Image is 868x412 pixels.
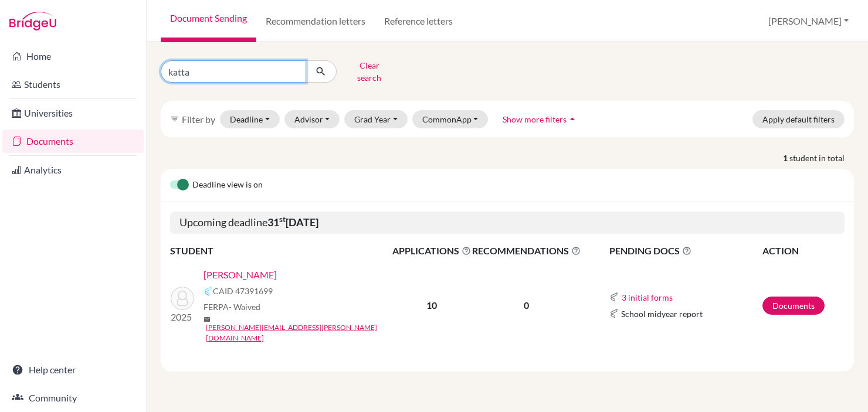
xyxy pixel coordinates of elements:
b: 31 [DATE] [267,216,318,229]
i: arrow_drop_up [567,113,578,125]
img: Bridge-U [9,12,56,30]
p: 0 [472,298,581,312]
i: filter_list [170,114,179,124]
span: Filter by [182,114,215,125]
a: Analytics [2,158,144,182]
button: Deadline [220,110,280,128]
span: RECOMMENDATIONS [472,244,581,258]
a: Documents [762,297,825,315]
input: Find student by name... [161,60,306,83]
a: [PERSON_NAME] [204,268,277,282]
th: STUDENT [170,243,392,258]
a: Help center [2,358,144,382]
span: FERPA [204,301,260,313]
p: 2025 [171,310,194,324]
button: [PERSON_NAME] [763,10,854,32]
th: ACTION [762,243,845,258]
img: Cattan, Benjamin [171,287,194,310]
button: Show more filtersarrow_drop_up [493,110,588,128]
button: Advisor [284,110,340,128]
span: PENDING DOCS [609,244,761,258]
strong: 1 [783,152,789,164]
button: 3 initial forms [621,291,673,304]
span: CAID 47391699 [213,285,273,297]
span: Deadline view is on [192,178,263,192]
button: Grad Year [344,110,408,128]
span: student in total [789,152,854,164]
span: mail [204,316,211,323]
b: 10 [426,299,437,311]
a: [PERSON_NAME][EMAIL_ADDRESS][PERSON_NAME][DOMAIN_NAME] [206,322,400,343]
img: Common App logo [609,309,619,318]
img: Common App logo [609,292,619,302]
span: - Waived [229,302,260,312]
button: Apply default filters [752,110,845,128]
sup: st [279,214,286,224]
span: School midyear report [621,308,703,320]
span: Show more filters [503,114,567,124]
img: Common App logo [204,287,213,296]
a: Community [2,386,144,410]
a: Students [2,73,144,96]
a: Home [2,45,144,68]
button: Clear search [337,56,402,87]
span: APPLICATIONS [392,244,471,258]
a: Documents [2,130,144,153]
h5: Upcoming deadline [170,212,845,234]
button: CommonApp [412,110,489,128]
a: Universities [2,101,144,125]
